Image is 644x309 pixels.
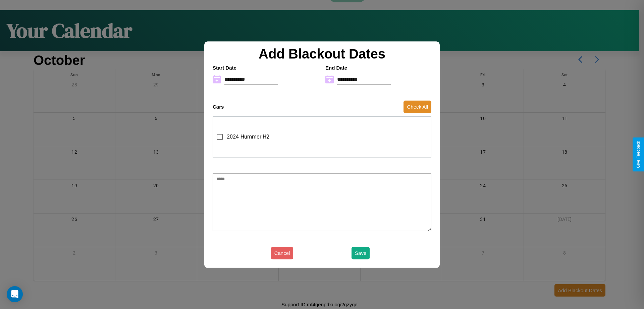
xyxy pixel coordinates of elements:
span: 2024 Hummer H2 [227,133,269,141]
h4: Cars [213,104,224,110]
button: Cancel [271,247,293,259]
h2: Add Blackout Dates [209,46,435,62]
h4: Start Date [213,65,319,71]
button: Save [352,247,370,259]
div: Open Intercom Messenger [7,286,23,302]
h4: End Date [325,65,431,71]
div: Give Feedback [636,141,641,168]
button: Check All [404,101,431,113]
